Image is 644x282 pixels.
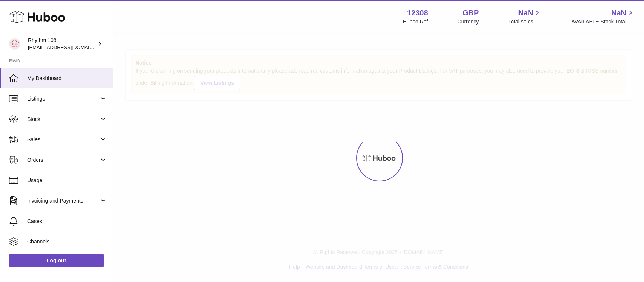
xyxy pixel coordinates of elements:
span: Listings [27,95,99,102]
span: Cases [27,218,107,225]
span: Invoicing and Payments [27,197,99,205]
span: AVAILABLE Stock Total [571,18,635,25]
img: orders@rhythm108.com [9,38,20,50]
span: My Dashboard [27,75,107,82]
span: [EMAIL_ADDRESS][DOMAIN_NAME] [28,44,111,50]
span: Channels [27,238,107,245]
span: NaN [518,8,533,18]
strong: 12308 [407,8,428,18]
div: Rhythm 108 [28,37,96,51]
span: Usage [27,177,107,184]
span: Sales [27,136,99,143]
strong: GBP [463,8,479,18]
span: Orders [27,156,99,164]
span: Total sales [508,18,542,25]
a: NaN Total sales [508,8,542,25]
div: Huboo Ref [403,18,428,25]
div: Currency [458,18,479,25]
a: NaN AVAILABLE Stock Total [571,8,635,25]
a: Log out [9,254,104,267]
span: Stock [27,116,99,123]
span: NaN [611,8,626,18]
